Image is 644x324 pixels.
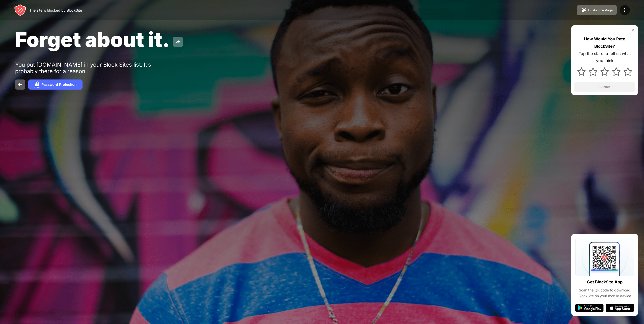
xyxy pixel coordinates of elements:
img: back.svg [17,82,23,88]
div: Tap the stars to tell us what you think [574,50,635,65]
img: qrcode.svg [575,238,634,276]
img: password.svg [34,82,40,88]
div: Password Protection [41,83,76,87]
button: Customize Page [577,5,617,15]
img: star.svg [600,67,609,76]
button: Submit [574,82,635,92]
img: rate-us-close.svg [631,28,635,32]
img: share.svg [175,39,181,45]
img: star.svg [612,67,621,76]
img: header-logo.svg [14,4,26,16]
img: google-play.svg [575,304,604,312]
div: How Would You Rate BlockSite? [574,35,635,50]
img: star.svg [589,67,597,76]
div: Customize Page [588,8,613,12]
img: star.svg [624,67,632,76]
img: app-store.svg [606,304,634,312]
div: Scan the QR code to download BlockSite on your mobile device [575,287,634,299]
div: Get BlockSite App [587,278,623,286]
button: Password Protection [28,79,83,90]
img: star.svg [577,67,586,76]
span: Forget about it. [15,27,170,52]
div: You put [DOMAIN_NAME] in your Block Sites list. It’s probably there for a reason. [15,61,171,74]
img: pallet.svg [581,7,587,13]
img: menu-icon.svg [622,7,628,13]
div: The site is blocked by BlockSite [29,8,82,12]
